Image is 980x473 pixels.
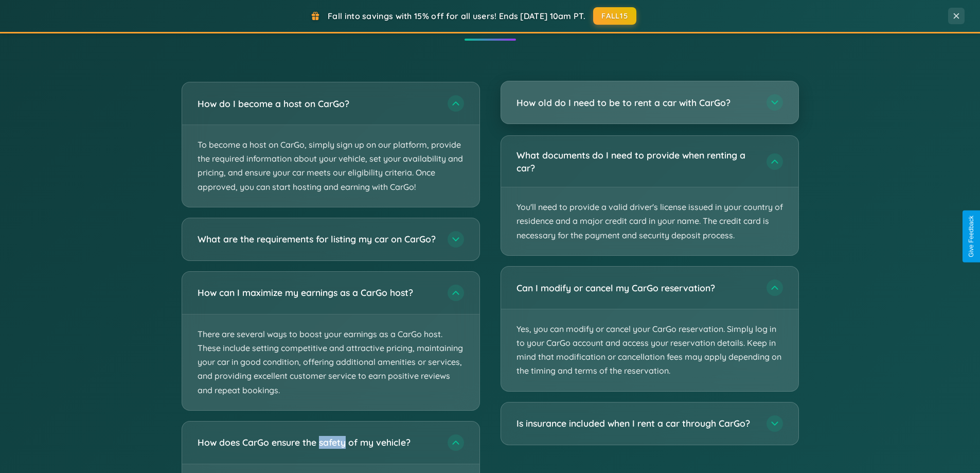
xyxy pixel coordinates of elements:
[198,286,437,299] h3: How can I maximize my earnings as a CarGo host?
[328,11,585,21] span: Fall into savings with 15% off for all users! Ends [DATE] 10am PT.
[516,96,756,109] h3: How old do I need to be to rent a car with CarGo?
[198,436,437,449] h3: How does CarGo ensure the safety of my vehicle?
[593,7,636,25] button: FALL15
[516,282,756,294] h3: Can I modify or cancel my CarGo reservation?
[968,216,975,257] div: Give Feedback
[516,417,756,430] h3: Is insurance included when I rent a car through CarGo?
[198,97,437,110] h3: How do I become a host on CarGo?
[198,233,437,246] h3: What are the requirements for listing my car on CarGo?
[182,125,479,207] p: To become a host on CarGo, simply sign up on our platform, provide the required information about...
[501,309,798,391] p: Yes, you can modify or cancel your CarGo reservation. Simply log in to your CarGo account and acc...
[501,187,798,255] p: You'll need to provide a valid driver's license issued in your country of residence and a major c...
[182,314,479,410] p: There are several ways to boost your earnings as a CarGo host. These include setting competitive ...
[516,149,756,174] h3: What documents do I need to provide when renting a car?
